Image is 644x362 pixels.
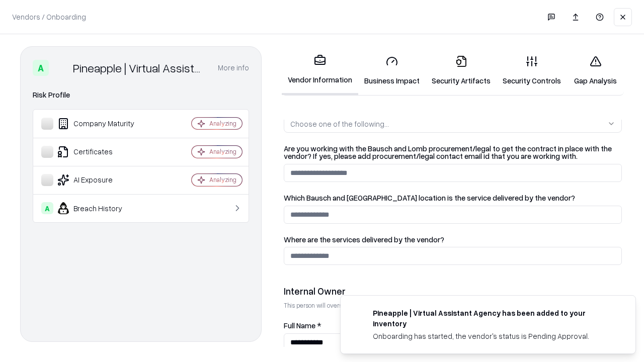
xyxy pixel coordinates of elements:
[41,202,162,214] div: Breach History
[41,202,53,214] div: A
[284,145,622,160] label: Are you working with the Bausch and Lomb procurement/legal to get the contract in place with the ...
[41,174,162,186] div: AI Exposure
[53,60,69,76] img: Pineapple | Virtual Assistant Agency
[282,46,358,95] a: Vendor Information
[12,12,86,22] p: Vendors / Onboarding
[284,115,622,133] button: Choose one of the following...
[284,301,622,310] p: This person will oversee the vendor relationship and coordinate any required assessments or appro...
[284,236,622,243] label: Where are the services delivered by the vendor?
[209,119,236,128] div: Analyzing
[73,60,206,76] div: Pineapple | Virtual Assistant Agency
[567,47,624,94] a: Gap Analysis
[33,89,249,101] div: Risk Profile
[41,146,162,158] div: Certificates
[373,331,611,341] div: Onboarding has started, the vendor's status is Pending Approval.
[373,308,611,329] div: Pineapple | Virtual Assistant Agency has been added to your inventory
[41,118,162,130] div: Company Maturity
[218,59,249,77] button: More info
[358,47,426,94] a: Business Impact
[209,147,236,156] div: Analyzing
[284,194,622,202] label: Which Bausch and [GEOGRAPHIC_DATA] location is the service delivered by the vendor?
[426,47,497,94] a: Security Artifacts
[209,175,236,184] div: Analyzing
[284,322,622,329] label: Full Name *
[290,119,389,129] div: Choose one of the following...
[33,60,49,76] div: A
[497,47,567,94] a: Security Controls
[353,308,365,320] img: trypineapple.com
[284,285,622,297] div: Internal Owner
